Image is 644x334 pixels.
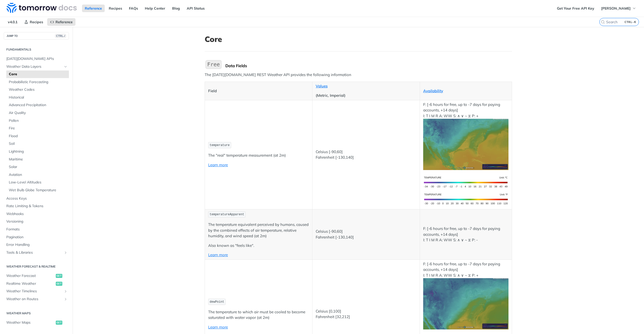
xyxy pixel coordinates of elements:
a: Weather on RoutesShow subpages for Weather on Routes [4,295,69,303]
a: Recipes [106,5,125,12]
a: Recipes [21,18,46,26]
a: Pollen [6,117,69,125]
a: Access Keys [4,195,69,202]
a: Aviation [6,171,69,179]
a: Weather Data LayersHide subpages for Weather Data Layers [4,63,69,70]
p: F: [-6 hours for free, up to -7 days for paying accounts, +14 days] I: T I M R A: WW S: ∧ ∨ ~ ⧖ P: - [423,226,508,243]
a: Blog [169,5,183,12]
a: Rate Limiting & Tokens [4,202,69,210]
a: Realtime Weatherget [4,280,69,288]
span: Expand image [423,179,508,184]
a: Get Your Free API Key [554,5,597,12]
a: Reference [82,5,105,12]
span: Advanced Precipitation [9,103,68,108]
a: API Status [184,5,207,12]
button: Show subpages for Weather on Routes [64,297,68,301]
a: Learn more [208,325,228,329]
a: Versioning [4,218,69,225]
span: temperature [210,144,230,147]
span: Realtime Weather [6,281,55,286]
span: [PERSON_NAME] [601,6,631,11]
span: Webhooks [6,211,68,217]
span: Pagination [6,235,68,240]
span: Error Handling [6,242,68,247]
p: The "real" temperature measurement (at 2m) [208,153,309,158]
div: Data Fields [225,63,512,68]
a: Weather Forecastget [4,272,69,280]
span: Solar [9,164,68,170]
span: Maritime [9,157,68,162]
span: Recipes [30,20,43,24]
img: Tomorrow.io Weather API Docs [7,3,77,13]
h2: Weather Maps [4,311,69,316]
a: Solar [6,163,69,171]
span: [DATE][DOMAIN_NAME] APIs [6,56,68,61]
span: Wet Bulb Globe Temperature [9,188,68,193]
button: Show subpages for Tools & Libraries [64,251,68,255]
span: Access Keys [6,196,68,201]
span: dewPoint [210,300,224,304]
a: Reference [47,18,75,26]
span: Soil [9,141,68,146]
span: Weather Codes [9,87,68,92]
span: Tools & Libraries [6,250,62,255]
p: (Metric, Imperial) [316,93,416,99]
span: Lightning [9,149,68,154]
a: Weather Codes [6,86,69,93]
button: Show subpages for Weather Timelines [64,289,68,293]
span: Weather on Routes [6,297,62,302]
a: Flood [6,132,69,140]
a: Probabilistic Forecasting [6,78,69,86]
span: get [56,321,62,325]
span: Expand image [423,196,508,201]
span: Formats [6,227,68,232]
span: Pollen [9,118,68,123]
a: Air Quality [6,109,69,117]
span: CTRL-/ [55,34,66,38]
span: Probabilistic Forecasting [9,80,68,85]
p: F: [-6 hours for free, up to -7 days for paying accounts, +14 days] I: T I M R A: WW S: ∧ ∨ ~ ⧖ P: + [423,261,508,329]
a: Lightning [6,148,69,155]
a: Error Handling [4,241,69,249]
a: Tools & LibrariesShow subpages for Tools & Libraries [4,249,69,256]
span: Weather Forecast [6,273,55,278]
a: Wet Bulb Globe Temperature [6,186,69,194]
span: Air Quality [9,110,68,115]
span: v4.0.1 [5,18,20,26]
p: The temperature equivalent perceived by humans, caused by the combined effects of air temperature... [208,222,309,239]
a: Low-Level Altitudes [6,179,69,186]
a: Advanced Precipitation [6,101,69,109]
a: [DATE][DOMAIN_NAME] APIs [4,55,69,63]
span: Core [9,72,68,77]
span: Flood [9,134,68,139]
a: Historical [6,94,69,101]
a: Help Center [142,5,168,12]
span: get [56,274,62,278]
a: FAQs [126,5,141,12]
button: Hide subpages for Weather Data Layers [64,65,68,69]
a: Soil [6,140,69,148]
img: temperature-us [423,191,508,208]
span: Reference [56,20,73,24]
img: temperature [423,119,508,170]
span: temperatureApparent [210,213,244,216]
a: Values [316,84,328,88]
p: Celsius [-90,60] Fahrenheit [-130,140] [316,149,416,160]
a: Weather TimelinesShow subpages for Weather Timelines [4,288,69,295]
button: JUMP TOCTRL-/ [4,32,69,40]
span: Expand image [423,142,508,147]
img: temperature-si [423,174,508,191]
h2: Fundamentals [4,47,69,52]
span: Versioning [6,219,68,224]
a: Maritime [6,156,69,163]
p: The temperature to which air must be cooled to become saturated with water vapor (at 2m) [208,309,309,321]
a: Pagination [4,233,69,241]
button: [PERSON_NAME] [598,5,639,12]
img: dewpoint [423,278,508,329]
span: Weather Timelines [6,289,62,294]
a: Availability [423,88,443,93]
span: Fire [9,126,68,131]
a: Fire [6,125,69,132]
span: Weather Maps [6,320,55,325]
a: Formats [4,226,69,233]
